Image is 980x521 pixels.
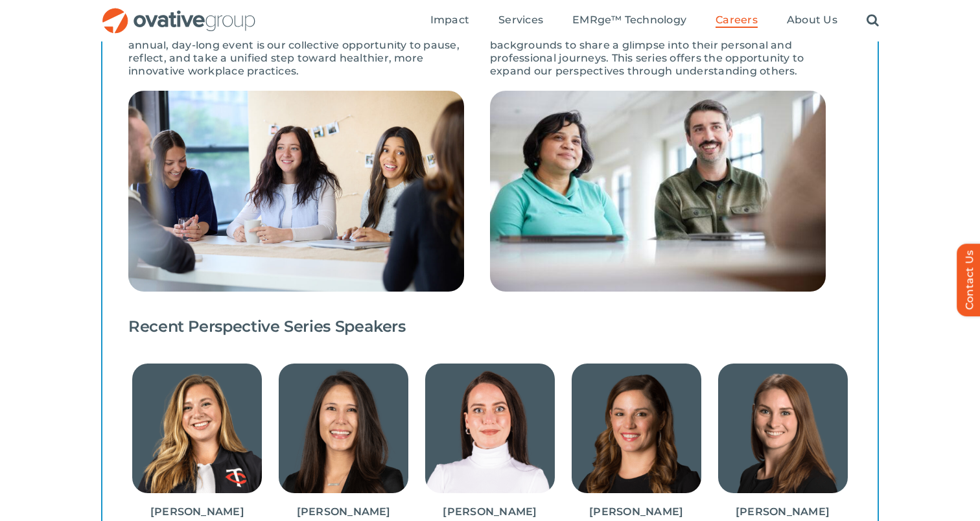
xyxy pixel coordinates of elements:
img: Development – Elevate Day [128,91,464,292]
div: [PERSON_NAME] [128,505,266,518]
p: Our team regularly welcomes fellow change-makers and aspirational leaders from across industries,... [490,13,826,78]
div: [PERSON_NAME] [714,505,852,518]
div: [PERSON_NAME] [421,505,559,518]
span: Impact [430,14,469,27]
a: Careers [716,14,758,28]
a: EMRge™ Technology [572,14,686,28]
h4: Recent Perspective Series Speakers [128,318,852,336]
div: [PERSON_NAME] [567,505,705,518]
span: Careers [716,14,758,27]
a: Impact [430,14,469,28]
span: About Us [787,14,837,27]
img: Development – Perspective Series [490,91,826,292]
span: EMRge™ Technology [572,14,686,27]
a: OG_Full_horizontal_RGB [101,6,257,19]
span: Services [498,14,543,27]
div: [PERSON_NAME] [275,505,413,518]
a: Search [867,14,879,28]
a: About Us [787,14,837,28]
p: On Elevate Day, we gather our team from across the nation for the sole purposes of learning and c... [128,13,464,78]
a: Services [498,14,543,28]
